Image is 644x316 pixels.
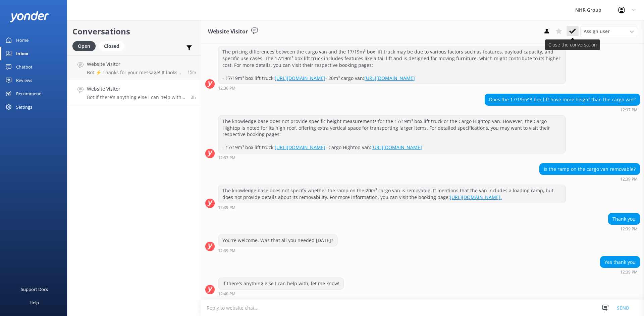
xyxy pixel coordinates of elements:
div: Home [16,33,29,47]
strong: 12:39 PM [218,249,235,253]
strong: 12:37 PM [620,108,638,112]
h3: Website Visitor [208,27,248,36]
div: 12:39pm 13-Aug-2025 (UTC +12:00) Pacific/Auckland [608,226,640,231]
a: Website VisitorBot:⚡ Thanks for your message! It looks like this one might be best handled by our... [67,55,201,80]
strong: 12:39 PM [620,270,638,274]
a: Website VisitorBot:If there's anything else I can help with, let me know!3h [67,80,201,105]
div: 12:39pm 13-Aug-2025 (UTC +12:00) Pacific/Auckland [539,177,640,181]
a: [URL][DOMAIN_NAME] [364,75,415,81]
strong: 12:40 PM [218,292,235,296]
a: Closed [99,42,128,49]
div: Recommend [16,87,42,100]
strong: 12:39 PM [620,177,638,181]
div: Support Docs [21,283,48,296]
div: 12:39pm 13-Aug-2025 (UTC +12:00) Pacific/Auckland [218,248,337,253]
div: Assign User [580,26,637,37]
div: The pricing differences between the cargo van and the 17/19m³ box lift truck may be due to variou... [218,46,566,84]
a: [URL][DOMAIN_NAME]. [450,194,502,200]
span: Assign user [584,28,610,35]
div: Chatbot [16,60,33,74]
div: Open [72,41,96,51]
p: Bot: If there's anything else I can help with, let me know! [87,94,186,100]
span: 03:58pm 13-Aug-2025 (UTC +12:00) Pacific/Auckland [187,69,196,75]
div: Inbox [16,47,29,60]
div: 12:37pm 13-Aug-2025 (UTC +12:00) Pacific/Auckland [485,107,640,112]
div: Help [30,296,39,309]
div: 12:39pm 13-Aug-2025 (UTC +12:00) Pacific/Auckland [600,270,640,274]
div: Is the ramp on the cargo van removable? [540,164,640,175]
a: Open [72,42,99,49]
div: 12:40pm 13-Aug-2025 (UTC +12:00) Pacific/Auckland [218,291,344,296]
a: [URL][DOMAIN_NAME] [371,144,422,150]
strong: 12:39 PM [218,206,235,210]
a: [URL][DOMAIN_NAME] [275,144,325,150]
div: 12:36pm 13-Aug-2025 (UTC +12:00) Pacific/Auckland [218,86,566,90]
h4: Website Visitor [87,61,182,68]
span: 12:39pm 13-Aug-2025 (UTC +12:00) Pacific/Auckland [191,94,196,100]
div: Closed [99,41,124,51]
div: The knowledge base does not specify whether the ramp on the 20m³ cargo van is removable. It menti... [218,185,566,203]
h2: Conversations [72,25,196,38]
strong: 12:36 PM [218,86,235,90]
div: If there's anything else I can help with, let me know! [218,278,343,289]
div: Yes thank you [600,256,640,268]
div: You're welcome. Was that all you needed [DATE]? [218,235,337,246]
strong: 12:37 PM [218,156,235,160]
div: Reviews [16,74,32,87]
img: yonder-white-logo.png [10,11,49,22]
div: Does the 17/19m^3 box lift have more height than the cargo van? [485,94,640,105]
div: Thank you [608,213,640,225]
div: 12:37pm 13-Aug-2025 (UTC +12:00) Pacific/Auckland [218,155,566,160]
p: Bot: ⚡ Thanks for your message! It looks like this one might be best handled by our team directly... [87,70,182,76]
div: Settings [16,100,32,114]
h4: Website Visitor [87,85,186,93]
div: The knowledge base does not provide specific height measurements for the 17/19m³ box lift truck o... [218,116,566,153]
a: [URL][DOMAIN_NAME] [275,75,325,81]
div: 12:39pm 13-Aug-2025 (UTC +12:00) Pacific/Auckland [218,205,566,210]
strong: 12:39 PM [620,227,638,231]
